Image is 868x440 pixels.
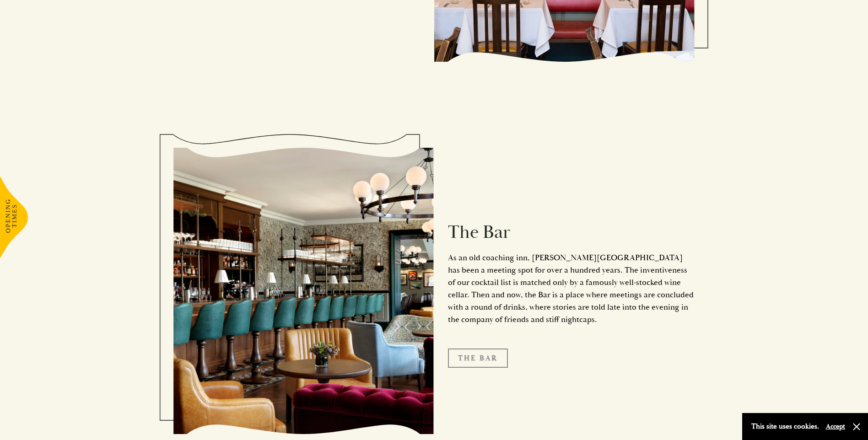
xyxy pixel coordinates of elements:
[751,420,819,433] p: This site uses cookies.
[826,422,845,431] button: Accept
[448,349,508,368] a: The Bar
[448,221,695,243] h2: The Bar
[852,422,861,431] button: Close and accept
[448,252,695,326] p: As an old coaching inn, [PERSON_NAME][GEOGRAPHIC_DATA] has been a meeting spot for over a hundred...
